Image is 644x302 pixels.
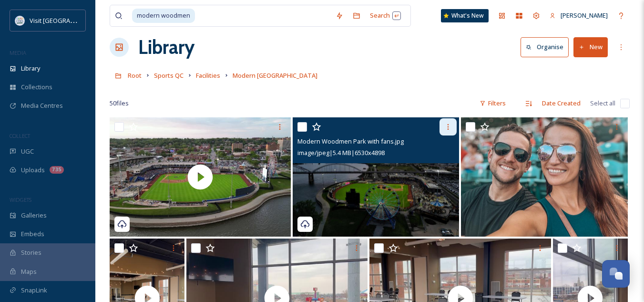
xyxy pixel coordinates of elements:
[441,9,489,22] a: What's New
[21,211,47,220] span: Galleries
[297,148,385,157] span: image/jpeg | 5.4 MB | 6530 x 4898
[10,132,30,139] span: COLLECT
[196,71,220,80] span: Facilities
[10,196,31,203] span: WIDGETS
[30,16,103,25] span: Visit [GEOGRAPHIC_DATA]
[128,71,142,80] span: Root
[110,99,129,108] span: 50 file s
[21,64,40,73] span: Library
[537,94,585,113] div: Date Created
[561,11,608,20] span: [PERSON_NAME]
[293,117,460,237] img: Modern Woodmen Park with fans.jpg
[21,166,45,175] span: Uploads
[602,260,630,288] button: Open Chat
[132,9,195,22] span: modern woodmen
[21,147,34,156] span: UGC
[154,71,184,80] span: Sports QC
[21,229,44,239] span: Embeds
[545,6,613,25] a: [PERSON_NAME]
[21,248,41,257] span: Stories
[21,83,52,92] span: Collections
[297,137,404,146] span: Modern Woodmen Park with fans.jpg
[573,37,608,57] button: New
[21,267,37,276] span: Maps
[233,70,317,81] a: Modern [GEOGRAPHIC_DATA]
[233,71,317,80] span: Modern [GEOGRAPHIC_DATA]
[521,37,573,57] a: Organise
[21,286,47,295] span: SnapLink
[590,99,615,108] span: Select all
[110,117,291,237] img: thumbnail
[196,70,220,81] a: Facilities
[15,16,25,25] img: QCCVB_VISIT_vert_logo_4c_tagline_122019.svg
[50,166,64,174] div: 735
[21,101,63,110] span: Media Centres
[138,33,194,62] a: Library
[154,70,184,81] a: Sports QC
[128,70,142,81] a: Root
[461,117,628,237] img: Modern Woodmen Park (1).jpg
[10,49,26,56] span: MEDIA
[521,37,569,57] button: Organise
[365,6,406,25] div: Search
[475,94,511,113] div: Filters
